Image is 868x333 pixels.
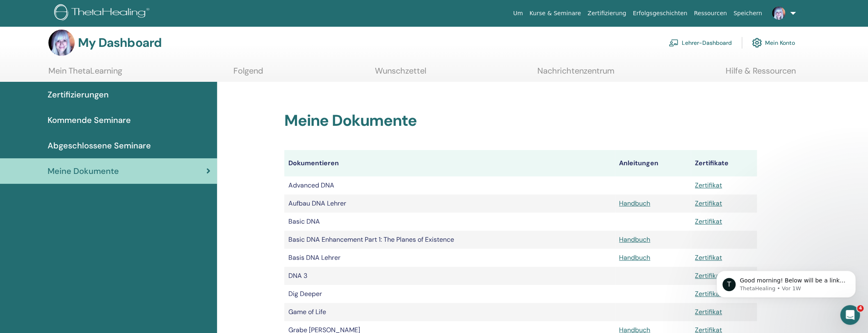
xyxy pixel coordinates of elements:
[48,88,109,101] span: Zertifizierungen
[584,6,629,21] a: Zertifizierung
[619,199,650,208] a: Handbuch
[48,165,119,177] span: Meine Dokumente
[695,308,722,316] a: Zertifikat
[619,235,650,244] a: Handbuch
[704,253,868,311] iframe: Intercom notifications Nachricht
[284,285,615,303] td: Dig Deeper
[375,66,426,82] a: Wunschzettel
[284,267,615,285] td: DNA 3
[615,150,691,176] th: Anleitungen
[284,176,615,194] td: Advanced DNA
[691,150,757,176] th: Zertifikate
[48,139,151,152] span: Abgeschlossene Seminare
[669,39,678,46] img: chalkboard-teacher.svg
[772,7,785,20] img: default.jpg
[48,114,131,126] span: Kommende Seminare
[284,303,615,321] td: Game of Life
[537,66,614,82] a: Nachrichtenzentrum
[284,194,615,213] td: Aufbau DNA Lehrer
[284,213,615,231] td: Basic DNA
[284,111,757,130] h2: Meine Dokumente
[48,30,75,56] img: default.jpg
[695,271,722,280] a: Zertifikat
[284,231,615,249] td: Basic DNA Enhancement Part 1: The Planes of Existence
[695,289,722,298] a: Zertifikat
[695,253,722,262] a: Zertifikat
[284,150,615,176] th: Dokumentieren
[695,217,722,226] a: Zertifikat
[695,199,722,208] a: Zertifikat
[48,66,122,82] a: Mein ThetaLearning
[669,34,732,52] a: Lehrer-Dashboard
[857,305,863,312] span: 4
[54,4,152,23] img: logo.png
[510,6,526,21] a: Um
[78,35,162,50] h3: My Dashboard
[752,36,762,50] img: cog.svg
[629,6,690,21] a: Erfolgsgeschichten
[619,253,650,262] a: Handbuch
[730,6,765,21] a: Speichern
[726,66,796,82] a: Hilfe & Ressourcen
[752,34,795,52] a: Mein Konto
[690,6,730,21] a: Ressourcen
[233,66,263,82] a: Folgend
[284,249,615,267] td: Basis DNA Lehrer
[695,181,722,190] a: Zertifikat
[840,305,860,325] iframe: Intercom live chat
[526,6,584,21] a: Kurse & Seminare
